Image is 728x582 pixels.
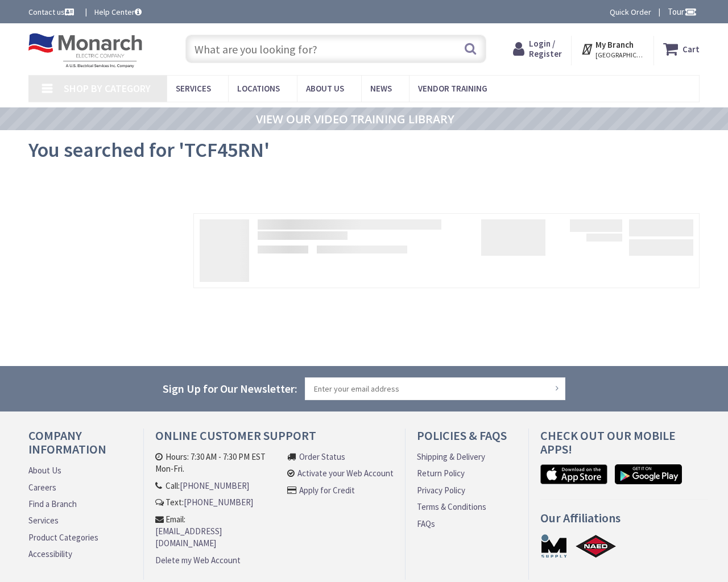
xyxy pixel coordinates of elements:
[417,501,486,513] a: Terms & Conditions
[155,451,282,475] li: Hours: 7:30 AM - 7:30 PM EST Mon-Fri.
[595,39,634,50] strong: My Branch
[155,525,282,550] a: [EMAIL_ADDRESS][DOMAIN_NAME]
[299,484,355,496] a: Apply for Credit
[575,533,617,559] a: NAED
[94,6,142,18] a: Help Center
[611,551,694,579] iframe: Opens a widget where you can find more information
[64,82,151,95] span: Shop By Category
[529,38,562,59] span: Login / Register
[28,33,142,68] img: Monarch Electric Company
[185,35,486,63] input: What are you looking for?
[163,381,297,396] span: Sign Up for Our Newsletter:
[28,464,61,476] a: About Us
[682,39,700,59] strong: Cart
[417,451,485,463] a: Shipping & Delivery
[237,83,280,94] span: Locations
[176,83,211,94] span: Services
[155,496,282,508] li: Text:
[663,39,700,59] a: Cart
[581,39,644,59] div: My Branch [GEOGRAPHIC_DATA], [GEOGRAPHIC_DATA]
[417,518,435,530] a: FAQs
[513,39,562,59] a: Login / Register
[28,531,98,543] a: Product Categories
[418,83,487,94] span: Vendor Training
[370,83,392,94] span: News
[28,429,132,464] h4: Company Information
[540,511,708,533] h4: Our Affiliations
[305,377,565,400] input: Enter your email address
[595,51,644,60] span: [GEOGRAPHIC_DATA], [GEOGRAPHIC_DATA]
[417,484,465,496] a: Privacy Policy
[28,6,76,18] a: Contact us
[610,6,651,18] a: Quick Order
[299,451,345,463] a: Order Status
[155,480,282,492] li: Call:
[28,498,77,510] a: Find a Branch
[417,467,465,479] a: Return Policy
[256,113,454,126] a: VIEW OUR VIDEO TRAINING LIBRARY
[668,6,697,17] span: Tour
[155,513,282,550] li: Email:
[540,533,568,559] a: MSUPPLY
[155,429,394,451] h4: Online Customer Support
[28,514,59,526] a: Services
[28,481,56,493] a: Careers
[297,467,394,479] a: Activate your Web Account
[417,429,518,451] h4: Policies & FAQs
[155,554,241,566] a: Delete my Web Account
[540,429,708,464] h4: Check out Our Mobile Apps!
[184,496,253,508] a: [PHONE_NUMBER]
[28,137,270,163] span: You searched for 'TCF45RN'
[28,548,72,560] a: Accessibility
[180,480,249,492] a: [PHONE_NUMBER]
[306,83,344,94] span: About Us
